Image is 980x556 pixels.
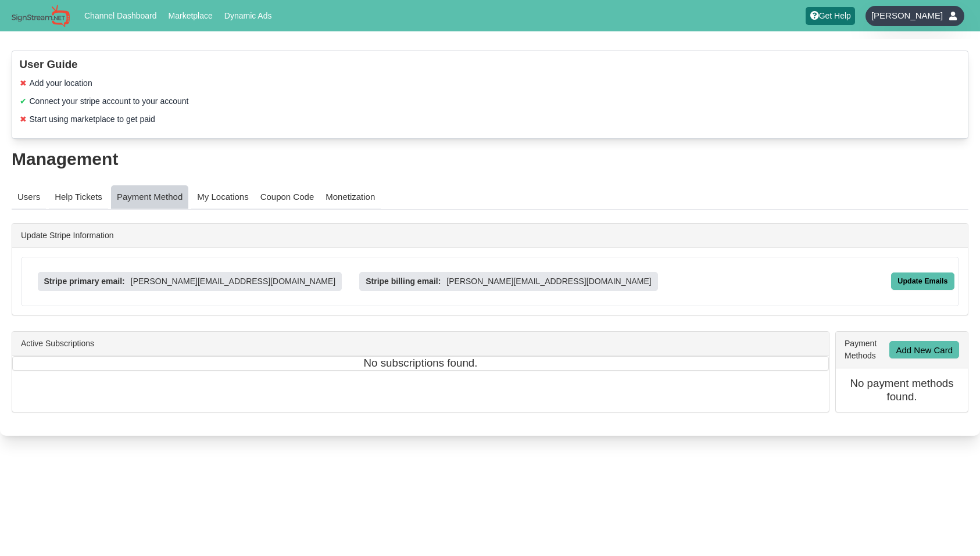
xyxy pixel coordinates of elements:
[49,185,108,210] a: Help Tickets
[111,185,188,210] a: Payment Method
[255,185,320,210] a: Coupon Code
[131,275,335,288] p: [PERSON_NAME][EMAIL_ADDRESS][DOMAIN_NAME]
[12,224,968,248] div: Update Stripe Information
[446,275,651,288] p: [PERSON_NAME][EMAIL_ADDRESS][DOMAIN_NAME]
[320,185,381,210] a: Monetization
[12,5,70,27] img: Sign Stream.NET
[191,185,254,210] a: My Locations
[80,8,162,23] a: Channel Dashboard
[871,10,943,21] span: [PERSON_NAME]
[30,114,155,124] a: Start using marketplace to get paid
[20,58,961,71] h3: User Guide
[891,272,954,290] div: Update Emails
[836,332,968,368] div: Payment Methods
[20,77,27,89] span: ✖
[806,7,855,25] a: Get Help
[20,95,27,107] span: ✔
[220,8,276,23] a: Dynamic Ads
[12,150,968,168] div: Management
[30,96,189,106] a: Connect your stripe account to your account
[44,277,125,286] h3: Stripe primary email:
[12,332,829,356] div: Active Subscriptions
[12,356,829,371] p: No subscriptions found.
[20,113,27,125] span: ✖
[12,185,46,210] a: Users
[922,500,980,556] iframe: Chat Widget
[889,341,959,358] a: Add New Card
[366,277,441,286] h3: Stripe billing email:
[164,8,217,23] a: Marketplace
[30,78,92,88] a: Add your location
[845,377,959,403] h2: No payment methods found.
